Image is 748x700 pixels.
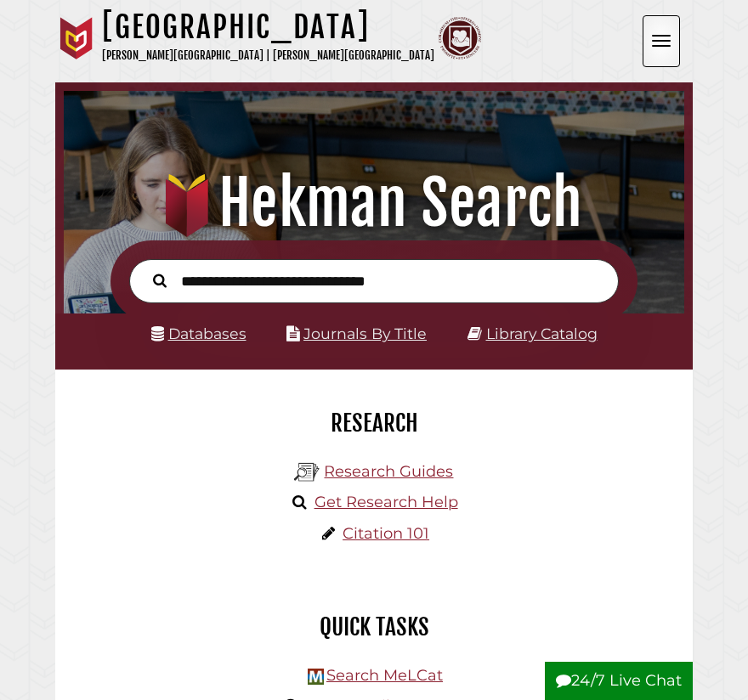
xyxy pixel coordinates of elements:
[151,325,246,342] a: Databases
[326,666,443,685] a: Search MeLCat
[314,493,458,511] a: Get Research Help
[294,460,320,485] img: Hekman Library Logo
[55,17,98,59] img: Calvin University
[144,269,175,291] button: Search
[439,17,481,59] img: Calvin Theological Seminary
[102,8,434,46] h1: [GEOGRAPHIC_DATA]
[68,612,680,641] h2: Quick Tasks
[308,669,324,685] img: Hekman Library Logo
[75,166,673,240] h1: Hekman Search
[486,325,598,342] a: Library Catalog
[153,274,167,289] i: Search
[643,15,680,67] button: Open the menu
[102,46,434,65] p: [PERSON_NAME][GEOGRAPHIC_DATA] | [PERSON_NAME][GEOGRAPHIC_DATA]
[343,524,429,543] a: Citation 101
[68,409,680,437] h2: Research
[324,462,453,481] a: Research Guides
[303,325,427,342] a: Journals By Title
